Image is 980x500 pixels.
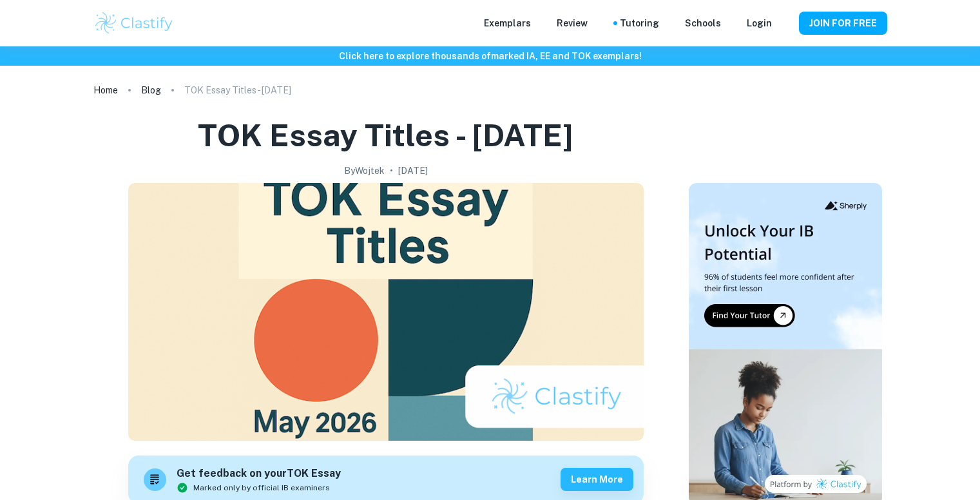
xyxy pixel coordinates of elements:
[484,16,531,30] p: Exemplars
[747,16,772,30] a: Login
[561,468,633,491] button: Learn more
[799,12,887,35] button: JOIN FOR FREE
[184,83,291,97] p: TOK Essay Titles - [DATE]
[177,466,341,482] h6: Get feedback on your TOK Essay
[344,164,385,178] h2: By Wojtek
[620,16,659,30] a: Tutoring
[782,20,789,26] button: Help and Feedback
[198,115,573,156] h1: TOK Essay Titles - [DATE]
[93,81,118,99] a: Home
[141,81,161,99] a: Blog
[390,164,393,178] p: •
[3,49,977,63] h6: Click here to explore thousands of marked IA, EE and TOK exemplars !
[193,482,330,494] span: Marked only by official IB examiners
[685,16,721,30] a: Schools
[398,164,428,178] h2: [DATE]
[128,183,644,441] img: TOK Essay Titles - May 2026 cover image
[557,16,588,30] p: Review
[93,10,175,36] img: Clastify logo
